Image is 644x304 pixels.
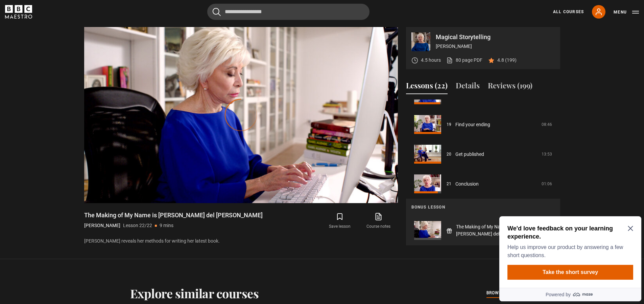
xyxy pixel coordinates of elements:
[11,51,137,66] button: Take the short survey
[436,43,555,50] p: [PERSON_NAME]
[455,151,484,158] a: Get published
[486,289,514,296] span: browse all
[411,204,555,210] p: Bonus lesson
[488,80,532,94] button: Reviews (199)
[207,4,369,20] input: Search
[130,286,259,300] h2: Explore similar courses
[131,12,137,18] button: Close Maze Prompt
[497,57,517,64] p: 4.8 (199)
[455,181,479,188] a: Conclusion
[84,222,120,229] p: [PERSON_NAME]
[614,9,639,16] button: Toggle navigation
[3,3,145,88] div: Optional study invitation
[456,223,538,238] a: The Making of My Name is [PERSON_NAME] del [PERSON_NAME]
[213,8,221,16] button: Submit the search query
[160,222,173,229] p: 9 mins
[3,74,145,88] a: Powered by maze
[84,238,398,245] p: [PERSON_NAME] reveals her methods for writing her latest book.
[455,121,490,128] a: Find your ending
[5,5,32,19] svg: BBC Maestro
[456,80,480,94] button: Details
[406,80,448,94] button: Lessons (22)
[436,34,555,40] p: Magical Storytelling
[421,57,441,64] p: 4.5 hours
[11,30,134,46] p: Help us improve our product by answering a few short questions.
[486,289,514,297] a: browse all
[320,211,359,231] button: Save lesson
[553,9,584,15] a: All Courses
[84,211,263,219] h1: The Making of My Name is [PERSON_NAME] del [PERSON_NAME]
[11,11,134,27] h2: We'd love feedback on your learning experience.
[359,211,398,231] a: Course notes
[84,27,398,203] video-js: Video Player
[123,222,152,229] p: Lesson 22/22
[446,57,482,64] a: 80 page PDF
